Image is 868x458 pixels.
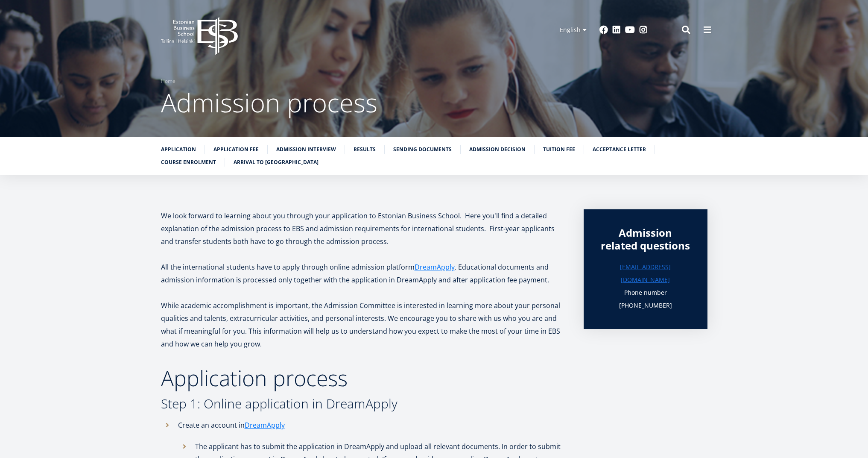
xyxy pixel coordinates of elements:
a: Youtube [625,26,635,34]
a: Admission interview [276,145,336,154]
a: Application fee [213,145,259,154]
a: Results [354,145,376,154]
a: [EMAIL_ADDRESS][DOMAIN_NAME] [601,261,690,286]
a: Admission decision [469,145,526,154]
a: Instagram [639,26,648,34]
a: Application [161,145,196,154]
a: Arrival to [GEOGRAPHIC_DATA] [234,158,319,167]
a: Facebook [599,26,608,34]
a: Acceptance letter [593,145,646,154]
p: Phone number [PHONE_NUMBER] [601,286,690,312]
a: DreamApply [245,419,285,432]
a: Linkedin [612,26,621,34]
a: Sending documents [393,145,452,154]
h3: Step 1: Online application in DreamApply [161,397,567,410]
p: We look forward to learning about you through your application to Estonian Business School. Here ... [161,209,567,248]
a: Home [161,77,175,85]
p: While academic accomplishment is important, the Admission Committee is interested in learning mor... [161,299,567,350]
p: All the international students have to apply through online admission platform . Educational docu... [161,261,567,286]
a: Course enrolment [161,158,216,167]
a: Tuition fee [543,145,575,154]
div: Admission related questions [601,226,690,252]
span: Admission process [161,85,377,120]
a: DreamApply [415,261,455,273]
h2: Application process [161,367,567,389]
